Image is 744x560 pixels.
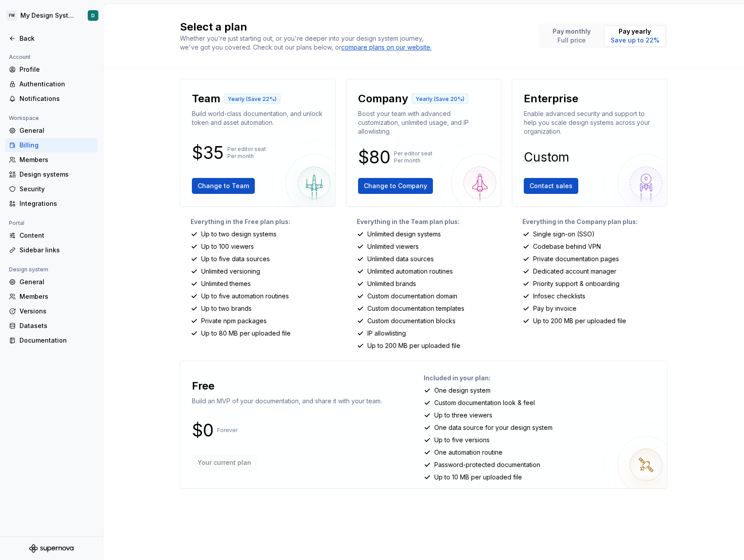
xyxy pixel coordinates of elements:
[367,230,441,239] p: Unlimited design systems
[5,113,43,124] div: Workspace
[192,397,382,406] p: Build an MVP of your documentation, and share it with your team.
[358,92,408,106] p: Company
[192,92,220,106] p: Team
[434,386,491,395] p: One design system
[201,304,252,313] p: Up to two brands
[367,317,456,325] p: Custom documentation blocks
[5,77,97,91] a: Authentication
[192,425,214,436] p: $0
[533,230,595,239] p: Single sign-on (SSO)
[5,304,97,318] a: Versions
[19,307,94,316] div: Versions
[19,80,94,89] div: Authentication
[533,317,626,325] p: Up to 200 MB per uploaded file
[19,34,94,43] div: Back
[367,267,453,276] p: Unlimited automation routines
[533,292,585,301] p: Infosec checklists
[201,329,291,338] p: Up to 80 MB per uploaded file
[533,255,619,263] p: Private documentation pages
[19,231,94,240] div: Content
[198,182,249,190] span: Change to Team
[5,197,97,211] a: Integrations
[611,27,659,36] p: Pay yearly
[201,267,260,276] p: Unlimited versioning
[553,27,591,36] p: Pay monthly
[19,65,94,74] div: Profile
[533,304,577,313] p: Pay by invoice
[5,319,97,333] a: Datasets
[192,147,224,158] p: $35
[19,336,94,345] div: Documentation
[5,264,52,275] div: Design system
[5,92,97,106] a: Notifications
[19,185,94,193] div: Security
[367,329,406,338] p: IP allowlisting
[5,31,97,46] a: Back
[227,146,266,160] p: Per editor seat Per month
[358,152,390,162] p: $80
[5,124,97,138] a: General
[19,141,94,150] div: Billing
[19,278,94,286] div: General
[191,217,335,226] p: Everything in the Free plan plus:
[19,170,94,179] div: Design systems
[2,6,101,25] button: FWMy Design SystemD
[424,374,660,382] p: Included in your plan:
[367,255,434,263] p: Unlimited data sources
[5,290,97,304] a: Members
[19,94,94,103] div: Notifications
[611,36,659,45] p: Save up to 22%
[29,544,74,553] svg: Supernova Logo
[394,150,432,164] p: Per editor seat Per month
[19,155,94,164] div: Members
[341,43,432,52] a: compare plans on our website.
[19,126,94,135] div: General
[201,317,267,325] p: Private npm packages
[19,321,94,330] div: Datasets
[434,398,535,407] p: Custom documentation look & feel
[5,138,97,152] a: Billing
[367,304,464,313] p: Custom documentation templates
[434,436,490,444] p: Up to five versions
[364,182,427,190] span: Change to Company
[180,20,528,34] h2: Select a plan
[434,423,553,432] p: One data source for your design system
[5,62,97,77] a: Profile
[434,448,502,457] p: One automation routine
[5,52,34,62] div: Account
[201,230,277,239] p: Up to two design systems
[19,246,94,255] div: Sidebar links
[553,36,591,45] p: Full price
[19,199,94,208] div: Integrations
[524,109,655,136] p: Enable advanced security and support to help you scale design systems across your organization.
[367,292,457,301] p: Custom documentation domain
[358,178,433,194] button: Change to Company
[201,279,251,288] p: Unlimited themes
[6,10,17,21] div: FW
[434,460,540,469] p: Password-protected documentation
[217,427,238,434] p: Forever
[524,178,578,194] button: Contact sales
[530,182,573,190] span: Contact sales
[367,242,419,251] p: Unlimited viewers
[192,109,323,127] p: Build world-class documentation, and unlock token and asset automation.
[201,292,289,301] p: Up to five automation routines
[434,411,492,420] p: Up to three viewers
[20,11,77,20] div: My Design System
[358,109,490,136] p: Boost your team with advanced customization, unlimited usage, and IP allowlisting.
[522,217,667,226] p: Everything in the Company plan plus:
[5,333,97,348] a: Documentation
[367,341,460,350] p: Up to 200 MB per uploaded file
[201,242,254,251] p: Up to 100 viewers
[5,182,97,196] a: Security
[541,25,602,46] button: Pay monthlyFull price
[228,96,277,103] p: Yearly (Save 22%)
[524,92,578,106] p: Enterprise
[524,152,569,162] p: Custom
[180,34,437,52] div: Whether you're just starting out, or you're deeper into your design system journey, we've got you...
[5,228,97,243] a: Content
[192,178,255,194] button: Change to Team
[91,12,95,19] div: D
[5,243,97,257] a: Sidebar links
